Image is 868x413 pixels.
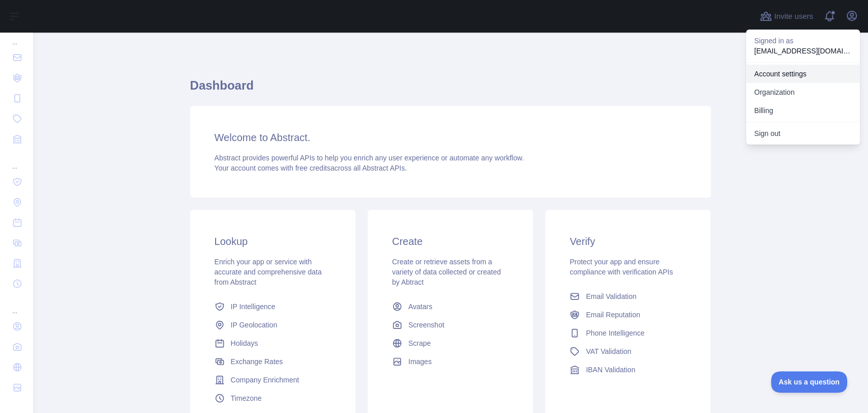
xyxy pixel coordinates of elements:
[211,389,335,407] a: Timezone
[231,320,278,330] span: IP Geolocation
[565,287,690,306] a: Email Validation
[586,365,635,375] span: IBAN Validation
[771,371,848,393] iframe: Toggle Customer Support
[586,291,636,301] span: Email Validation
[215,258,322,286] span: Enrich your app or service with accurate and comprehensive data from Abstract
[565,306,690,324] a: Email Reputation
[190,77,711,102] h1: Dashboard
[215,164,407,172] span: Your account comes with across all Abstract APIs.
[565,361,690,379] a: IBAN Validation
[570,258,673,276] span: Protect your app and ensure compliance with verification APIs
[8,26,24,46] div: ...
[408,301,432,312] span: Avatars
[211,297,335,316] a: IP Intelligence
[8,150,24,171] div: ...
[231,338,258,348] span: Holidays
[215,130,686,145] h3: Welcome to Abstract.
[8,295,24,315] div: ...
[392,258,501,286] span: Create or retrieve assets from a variety of data collected or created by Abtract
[758,8,815,24] button: Invite users
[388,352,513,371] a: Images
[295,164,331,172] span: free credits
[565,324,690,342] a: Phone Intelligence
[754,36,852,46] p: Signed in as
[211,334,335,352] a: Holidays
[231,301,276,312] span: IP Intelligence
[746,83,860,101] a: Organization
[754,46,852,56] p: [EMAIL_ADDRESS][DOMAIN_NAME]
[388,334,513,352] a: Scrape
[388,297,513,316] a: Avatars
[211,316,335,334] a: IP Geolocation
[746,124,860,143] button: Sign out
[570,234,686,249] h3: Verify
[231,356,283,367] span: Exchange Rates
[211,352,335,371] a: Exchange Rates
[586,310,640,320] span: Email Reputation
[231,393,262,403] span: Timezone
[388,316,513,334] a: Screenshot
[408,338,431,348] span: Scrape
[215,234,331,249] h3: Lookup
[392,234,508,249] h3: Create
[408,356,432,367] span: Images
[565,342,690,361] a: VAT Validation
[408,320,444,330] span: Screenshot
[746,65,860,83] a: Account settings
[586,328,644,338] span: Phone Intelligence
[746,101,860,120] button: Billing
[774,11,813,22] span: Invite users
[211,371,335,389] a: Company Enrichment
[586,346,631,356] span: VAT Validation
[231,375,300,385] span: Company Enrichment
[215,154,524,162] span: Abstract provides powerful APIs to help you enrich any user experience or automate any workflow.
